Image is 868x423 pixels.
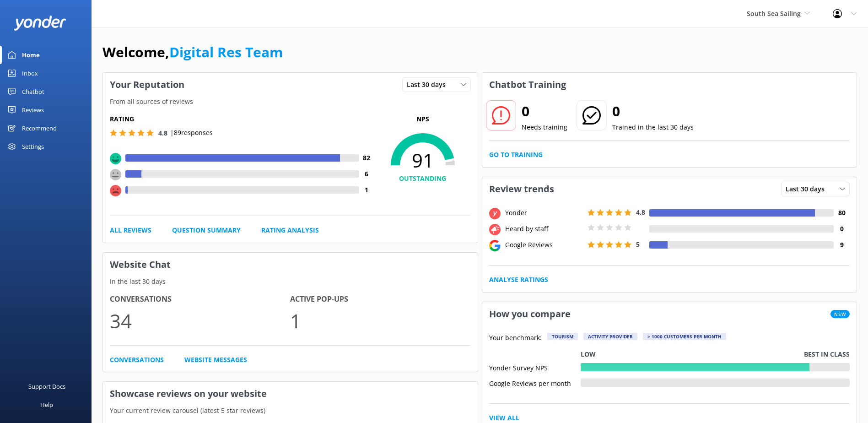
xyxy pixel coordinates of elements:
[643,333,726,340] div: > 1000 customers per month
[103,277,478,287] p: In the last 30 days
[581,349,596,359] p: Low
[375,174,471,184] h4: OUTSTANDING
[482,73,573,97] h3: Chatbot Training
[834,208,850,218] h4: 80
[359,153,375,163] h4: 82
[40,396,53,414] div: Help
[482,302,577,326] h3: How you compare
[169,43,283,61] a: Digital Res Team
[547,333,578,340] div: Tourism
[22,64,38,82] div: Inbox
[747,9,801,18] span: South Sea Sailing
[22,101,44,119] div: Reviews
[503,224,585,234] div: Heard by staff
[103,73,191,97] h3: Your Reputation
[261,225,319,235] a: Rating Analysis
[22,82,44,101] div: Chatbot
[786,184,830,194] span: Last 30 days
[103,406,478,416] p: Your current review carousel (latest 5 star reviews)
[110,114,375,124] h5: Rating
[612,100,694,122] h2: 0
[489,275,548,285] a: Analyse Ratings
[830,310,850,318] span: New
[636,208,645,217] span: 4.8
[184,355,247,365] a: Website Messages
[103,253,478,277] h3: Website Chat
[375,149,471,172] span: 91
[290,293,470,305] h4: Active Pop-ups
[804,349,850,359] p: Best in class
[489,363,581,371] div: Yonder Survey NPS
[102,41,283,63] h1: Welcome,
[482,177,561,201] h3: Review trends
[170,128,213,138] p: | 89 responses
[489,413,519,423] a: View All
[407,80,451,90] span: Last 30 days
[22,119,57,137] div: Recommend
[636,240,640,249] span: 5
[489,379,581,387] div: Google Reviews per month
[834,240,850,250] h4: 9
[158,129,167,137] span: 4.8
[22,137,44,156] div: Settings
[103,382,478,406] h3: Showcase reviews on your website
[28,377,65,396] div: Support Docs
[489,150,543,160] a: Go to Training
[22,46,40,64] div: Home
[290,305,470,336] p: 1
[503,240,585,250] div: Google Reviews
[172,225,241,235] a: Question Summary
[359,169,375,179] h4: 6
[522,122,567,132] p: Needs training
[110,355,164,365] a: Conversations
[110,305,290,336] p: 34
[612,122,694,132] p: Trained in the last 30 days
[110,293,290,305] h4: Conversations
[503,208,585,218] div: Yonder
[359,185,375,195] h4: 1
[489,333,542,344] p: Your benchmark:
[522,100,567,122] h2: 0
[583,333,637,340] div: Activity Provider
[14,16,66,31] img: yonder-white-logo.png
[375,114,471,124] p: NPS
[834,224,850,234] h4: 0
[110,225,151,235] a: All Reviews
[103,97,478,107] p: From all sources of reviews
